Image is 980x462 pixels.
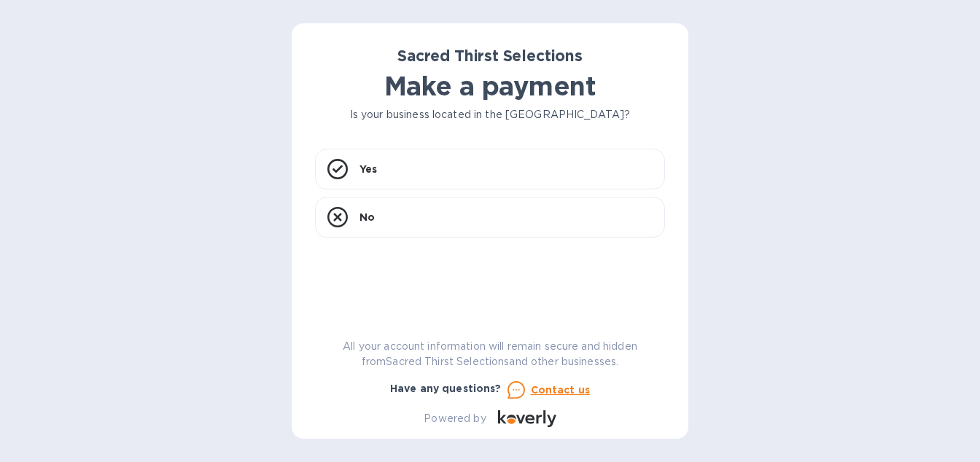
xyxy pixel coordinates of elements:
[315,107,665,122] p: Is your business located in the [GEOGRAPHIC_DATA]?
[315,71,665,101] h1: Make a payment
[390,383,502,394] b: Have any questions?
[531,384,591,396] u: Contact us
[424,411,486,426] p: Powered by
[315,339,665,369] p: All your account information will remain secure and hidden from Sacred Thirst Selections and othe...
[359,210,375,224] p: No
[397,47,583,65] b: Sacred Thirst Selections
[359,162,377,176] p: Yes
